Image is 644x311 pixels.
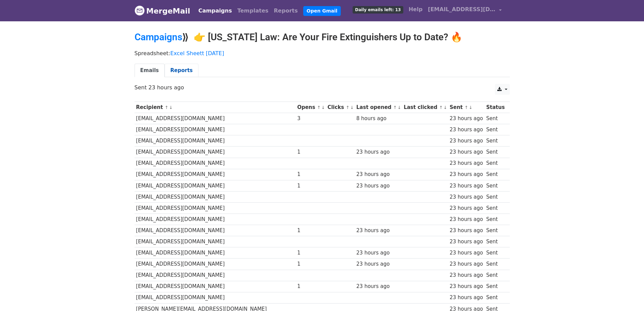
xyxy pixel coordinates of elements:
[402,102,448,113] th: Last clicked
[135,158,296,169] td: [EMAIL_ADDRESS][DOMAIN_NAME]
[484,147,506,158] td: Sent
[450,171,483,178] div: 23 hours ago
[235,4,271,18] a: Templates
[135,281,296,292] td: [EMAIL_ADDRESS][DOMAIN_NAME]
[135,135,296,147] td: [EMAIL_ADDRESS][DOMAIN_NAME]
[350,105,354,110] a: ↓
[484,169,506,180] td: Sent
[439,105,443,110] a: ↑
[444,105,447,110] a: ↓
[271,4,301,18] a: Reports
[196,4,235,18] a: Campaigns
[484,247,506,259] td: Sent
[135,102,296,113] th: Recipient
[484,180,506,191] td: Sent
[135,5,145,16] img: MergeMail logo
[303,6,341,16] a: Open Gmail
[135,50,510,57] p: Spreadsheet:
[356,260,400,268] div: 23 hours ago
[450,216,483,223] div: 23 hours ago
[484,135,506,147] td: Sent
[295,102,326,113] th: Opens
[450,115,483,123] div: 23 hours ago
[484,270,506,281] td: Sent
[135,292,296,303] td: [EMAIL_ADDRESS][DOMAIN_NAME]
[484,281,506,292] td: Sent
[135,202,296,214] td: [EMAIL_ADDRESS][DOMAIN_NAME]
[135,214,296,225] td: [EMAIL_ADDRESS][DOMAIN_NAME]
[484,102,506,113] th: Status
[450,294,483,302] div: 23 hours ago
[317,105,321,110] a: ↑
[135,4,190,18] a: MergeMail
[356,115,400,123] div: 8 hours ago
[297,249,324,257] div: 1
[135,31,510,43] h2: ⟫ 👉 [US_STATE] Law: Are Your Fire Extinguishers Up to Date? 🔥
[297,227,324,235] div: 1
[165,105,168,110] a: ↑
[135,270,296,281] td: [EMAIL_ADDRESS][DOMAIN_NAME]
[353,6,403,14] span: Daily emails left: 13
[170,50,224,57] a: Excel Sheett [DATE]
[450,137,483,145] div: 23 hours ago
[135,191,296,202] td: [EMAIL_ADDRESS][DOMAIN_NAME]
[450,204,483,212] div: 23 hours ago
[135,64,165,77] a: Emails
[135,225,296,236] td: [EMAIL_ADDRESS][DOMAIN_NAME]
[464,105,468,110] a: ↑
[356,249,400,257] div: 23 hours ago
[355,102,402,113] th: Last opened
[484,158,506,169] td: Sent
[135,259,296,270] td: [EMAIL_ADDRESS][DOMAIN_NAME]
[165,64,198,77] a: Reports
[484,214,506,225] td: Sent
[448,102,484,113] th: Sent
[393,105,397,110] a: ↑
[484,225,506,236] td: Sent
[450,238,483,246] div: 23 hours ago
[326,102,355,113] th: Clicks
[450,271,483,279] div: 23 hours ago
[135,247,296,259] td: [EMAIL_ADDRESS][DOMAIN_NAME]
[350,3,406,16] a: Daily emails left: 13
[135,180,296,191] td: [EMAIL_ADDRESS][DOMAIN_NAME]
[135,147,296,158] td: [EMAIL_ADDRESS][DOMAIN_NAME]
[450,227,483,235] div: 23 hours ago
[484,292,506,303] td: Sent
[135,113,296,124] td: [EMAIL_ADDRESS][DOMAIN_NAME]
[169,105,173,110] a: ↓
[484,124,506,135] td: Sent
[484,236,506,247] td: Sent
[135,169,296,180] td: [EMAIL_ADDRESS][DOMAIN_NAME]
[469,105,473,110] a: ↓
[297,171,324,178] div: 1
[356,182,400,190] div: 23 hours ago
[450,249,483,257] div: 23 hours ago
[484,259,506,270] td: Sent
[135,124,296,135] td: [EMAIL_ADDRESS][DOMAIN_NAME]
[297,182,324,190] div: 1
[297,260,324,268] div: 1
[425,3,504,19] a: [EMAIL_ADDRESS][DOMAIN_NAME]
[356,171,400,178] div: 23 hours ago
[356,148,400,156] div: 23 hours ago
[297,283,324,290] div: 1
[321,105,325,110] a: ↓
[428,5,496,14] span: [EMAIL_ADDRESS][DOMAIN_NAME]
[484,113,506,124] td: Sent
[450,126,483,134] div: 23 hours ago
[297,148,324,156] div: 1
[398,105,401,110] a: ↓
[346,105,350,110] a: ↑
[356,227,400,235] div: 23 hours ago
[450,148,483,156] div: 23 hours ago
[406,3,425,16] a: Help
[450,159,483,167] div: 23 hours ago
[135,236,296,247] td: [EMAIL_ADDRESS][DOMAIN_NAME]
[484,191,506,202] td: Sent
[610,279,644,311] iframe: Chat Widget
[356,283,400,290] div: 23 hours ago
[484,202,506,214] td: Sent
[450,260,483,268] div: 23 hours ago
